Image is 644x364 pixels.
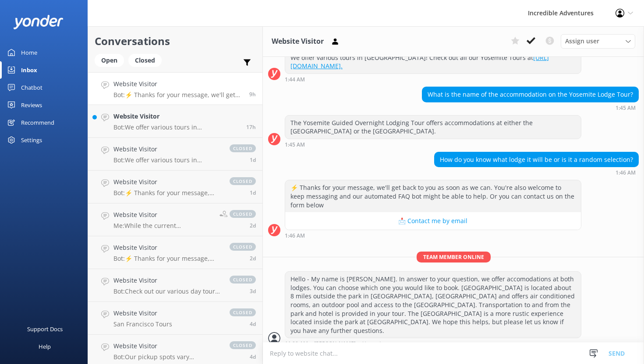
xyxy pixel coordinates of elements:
p: Bot: ⚡ Thanks for your message, we'll get back to you as soon as we can. You're also welcome to k... [113,91,243,99]
p: Me: While the current government shutdown has temporarily affected access to [PERSON_NAME][GEOGRA... [113,222,213,230]
span: Oct 10 2025 11:59pm (UTC -07:00) America/Los_Angeles [250,353,256,360]
strong: 1:45 AM [616,105,636,111]
a: Website VisitorBot:We offer various tours in [GEOGRAPHIC_DATA]! Check out all our Yosemite Tours ... [88,105,262,138]
span: Oct 13 2025 12:50am (UTC -07:00) America/Los_Angeles [250,255,256,262]
a: Website VisitorBot:Check out our various day tours in [GEOGRAPHIC_DATA] at [URL][DOMAIN_NAME].clo... [88,269,262,302]
span: closed [230,144,256,152]
div: Home [21,44,37,61]
div: Hello - My name is [PERSON_NAME]. In answer to your question, we offer accomodations at both lodg... [285,272,581,338]
div: Support Docs [27,320,63,338]
h3: Website Visitor [272,36,324,47]
div: Oct 14 2025 10:45pm (UTC -07:00) America/Los_Angeles [422,105,639,111]
a: Closed [128,55,166,65]
p: Bot: Check out our various day tours in [GEOGRAPHIC_DATA] at [URL][DOMAIN_NAME]. [113,287,221,295]
strong: 1:45 AM [285,142,305,147]
strong: 1:46 AM [285,233,305,238]
div: Inbox [21,61,37,79]
div: The Yosemite Guided Overnight Lodging Tour offers accommodations at either the [GEOGRAPHIC_DATA] ... [285,115,581,139]
div: Oct 15 2025 08:00am (UTC -07:00) America/Los_Angeles [285,340,581,346]
a: Website VisitorBot:⚡ Thanks for your message, we'll get back to you as soon as we can. You're als... [88,236,262,269]
div: Assign User [561,34,635,48]
p: Bot: Our pickup spots vary depending on the tour you select. To get the most accurate pickup info... [113,353,221,361]
span: closed [230,177,256,185]
div: Oct 14 2025 10:44pm (UTC -07:00) America/Los_Angeles [285,76,581,82]
div: Settings [21,131,42,149]
p: Bot: ⚡ Thanks for your message, we'll get back to you as soon as we can. You're also welcome to k... [113,189,221,197]
span: Oct 13 2025 09:14am (UTC -07:00) America/Los_Angeles [250,189,256,196]
span: closed [230,308,256,316]
h4: Website Visitor [113,276,221,285]
div: Closed [128,54,162,67]
strong: 1:44 AM [285,77,305,82]
div: Oct 14 2025 10:46pm (UTC -07:00) America/Los_Angeles [434,169,639,175]
img: yonder-white-logo.png [13,15,64,29]
a: Website VisitorBot:⚡ Thanks for your message, we'll get back to you as soon as we can. You're als... [88,72,262,105]
p: Bot: ⚡ Thanks for your message, we'll get back to you as soon as we can. You're also welcome to k... [113,255,221,262]
a: [URL][DOMAIN_NAME]. [290,53,549,70]
div: Help [39,338,51,355]
span: closed [230,243,256,251]
strong: 1:46 AM [616,170,636,175]
button: 📩 Contact me by email [285,212,581,230]
h4: Website Visitor [113,144,221,154]
span: closed [230,341,256,349]
span: closed [230,276,256,283]
a: Website VisitorSan Francisco Toursclosed4d [88,302,262,335]
h4: Website Visitor [113,243,221,252]
h4: Website Visitor [113,177,221,187]
div: Oct 14 2025 10:45pm (UTC -07:00) America/Los_Angeles [285,141,581,147]
div: Oct 14 2025 10:46pm (UTC -07:00) America/Los_Angeles [285,232,581,238]
span: Oct 13 2025 03:47pm (UTC -07:00) America/Los_Angeles [250,156,256,164]
div: How do you know what lodge it will be or is it a random selection? [435,152,638,167]
span: Oct 13 2025 07:28am (UTC -07:00) America/Los_Angeles [250,222,256,229]
div: What is the name of the accommodation on the Yosemite Lodge Tour? [422,87,638,102]
span: Team member online [417,252,491,262]
span: [PERSON_NAME] [314,341,356,346]
a: Open [95,55,128,65]
div: ⚡ Thanks for your message, we'll get back to you as soon as we can. You're also welcome to keep m... [285,180,581,212]
span: Oct 11 2025 08:06am (UTC -07:00) America/Los_Angeles [250,320,256,328]
div: Chatbot [21,79,42,96]
span: • Unread [359,341,381,346]
h2: Conversations [95,33,256,49]
h4: Website Visitor [113,210,213,220]
div: Recommend [21,114,54,131]
span: Oct 11 2025 11:45am (UTC -07:00) America/Los_Angeles [250,287,256,295]
h4: Website Visitor [113,79,243,89]
a: Website VisitorMe:While the current government shutdown has temporarily affected access to [PERSO... [88,203,262,236]
h4: Website Visitor [113,308,172,318]
h4: Website Visitor [113,341,221,351]
p: San Francisco Tours [113,320,172,328]
div: Reviews [21,96,42,114]
h4: Website Visitor [113,112,240,121]
p: Bot: We offer various tours in [GEOGRAPHIC_DATA]! Check out all our Yosemite Tours at [URL][DOMAI... [113,156,221,164]
a: Website VisitorBot:⚡ Thanks for your message, we'll get back to you as soon as we can. You're als... [88,171,262,203]
p: Bot: We offer various tours in [GEOGRAPHIC_DATA]! Check out all our Yosemite Tours at [URL][DOMAI... [113,123,240,131]
div: Open [95,54,124,67]
a: Website VisitorBot:We offer various tours in [GEOGRAPHIC_DATA]! Check out all our Yosemite Tours ... [88,138,262,171]
span: Oct 14 2025 03:03pm (UTC -07:00) America/Los_Angeles [246,123,256,131]
span: closed [230,210,256,218]
strong: 11:00 AM [285,341,308,346]
div: We offer various tours in [GEOGRAPHIC_DATA]! Check out all our Yosemite Tours at [285,50,581,73]
span: Assign user [565,36,599,46]
span: Oct 14 2025 10:46pm (UTC -07:00) America/Los_Angeles [249,91,256,98]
